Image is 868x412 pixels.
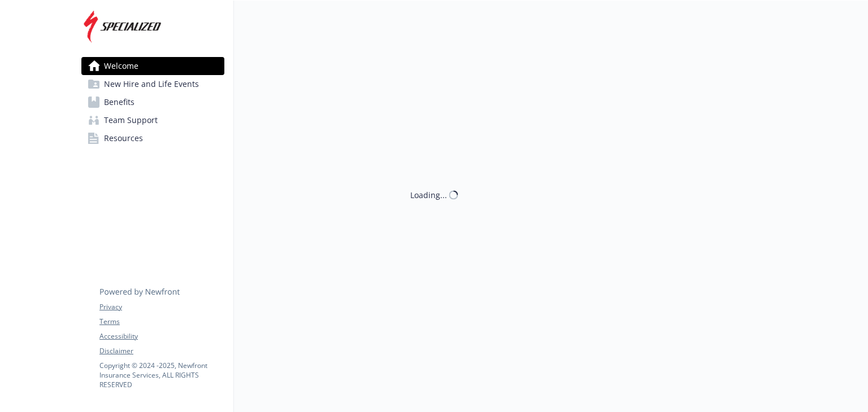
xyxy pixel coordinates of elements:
[99,346,224,356] a: Disclaimer
[410,189,447,201] div: Loading...
[81,93,224,111] a: Benefits
[99,302,224,312] a: Privacy
[81,111,224,129] a: Team Support
[104,93,134,111] span: Benefits
[104,57,138,75] span: Welcome
[81,57,224,75] a: Welcome
[104,111,158,129] span: Team Support
[99,331,224,341] a: Accessibility
[81,129,224,147] a: Resources
[104,129,143,147] span: Resources
[99,361,224,389] p: Copyright © 2024 - 2025 , Newfront Insurance Services, ALL RIGHTS RESERVED
[99,317,224,327] a: Terms
[104,75,199,93] span: New Hire and Life Events
[81,75,224,93] a: New Hire and Life Events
